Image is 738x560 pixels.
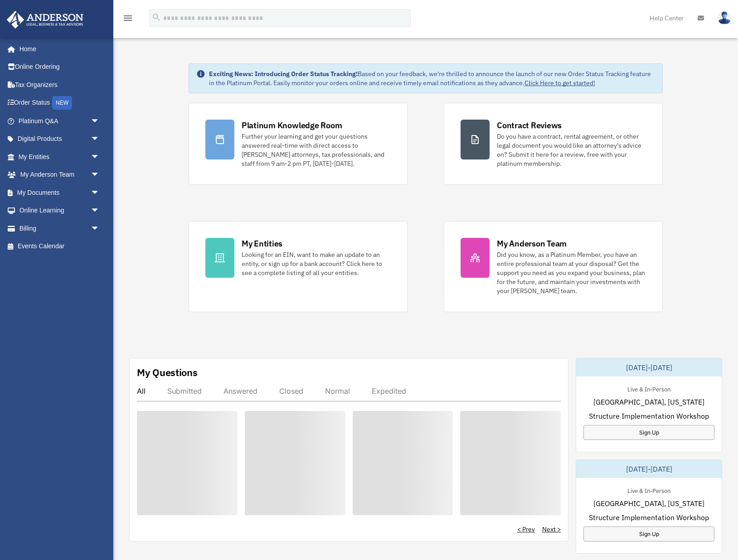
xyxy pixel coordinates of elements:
[589,410,709,421] span: Structure Implementation Workshop
[589,512,709,523] span: Structure Implementation Workshop
[593,498,704,509] span: [GEOGRAPHIC_DATA], [US_STATE]
[6,219,113,237] a: Billingarrow_drop_down
[91,166,109,184] span: arrow_drop_down
[6,94,113,112] a: Order StatusNEW
[524,79,595,87] a: Click Here to get started!
[372,386,406,396] div: Expedited
[91,219,109,238] span: arrow_drop_down
[583,425,714,440] a: Sign Up
[576,460,722,478] div: [DATE]-[DATE]
[209,69,655,87] div: Based on your feedback, we're thrilled to announce the launch of our new Order Status Tracking fe...
[6,40,109,58] a: Home
[444,221,663,312] a: My Anderson Team Did you know, as a Platinum Member, you have an entire professional team at your...
[6,237,113,256] a: Events Calendar
[91,112,109,130] span: arrow_drop_down
[137,386,146,396] div: All
[6,148,113,166] a: My Entitiesarrow_drop_down
[620,485,678,495] div: Live & In-Person
[242,120,342,131] div: Platinum Knowledge Room
[497,238,567,249] div: My Anderson Team
[718,11,731,24] img: User Pic
[6,112,113,130] a: Platinum Q&Aarrow_drop_down
[151,12,161,22] i: search
[517,525,535,534] a: < Prev
[6,166,113,184] a: My Anderson Teamarrow_drop_down
[167,386,202,396] div: Submitted
[6,183,113,202] a: My Documentsarrow_drop_down
[6,76,113,94] a: Tax Organizers
[497,250,646,295] div: Did you know, as a Platinum Member, you have an entire professional team at your disposal? Get th...
[6,202,113,220] a: Online Learningarrow_drop_down
[242,132,391,168] div: Further your learning and get your questions answered real-time with direct access to [PERSON_NAM...
[91,130,109,149] span: arrow_drop_down
[325,386,350,396] div: Normal
[122,16,133,24] a: menu
[223,386,257,396] div: Answered
[6,130,113,148] a: Digital Productsarrow_drop_down
[52,96,72,110] div: NEW
[209,70,358,78] strong: Exciting News: Introducing Order Status Tracking!
[542,525,561,534] a: Next >
[91,148,109,166] span: arrow_drop_down
[242,238,282,249] div: My Entities
[4,11,86,29] img: Anderson Advisors Platinum Portal
[576,358,722,377] div: [DATE]-[DATE]
[137,366,198,379] div: My Questions
[122,13,133,24] i: menu
[189,221,408,312] a: My Entities Looking for an EIN, want to make an update to an entity, or sign up for a bank accoun...
[593,396,704,407] span: [GEOGRAPHIC_DATA], [US_STATE]
[497,132,646,168] div: Do you have a contract, rental agreement, or other legal document you would like an attorney's ad...
[91,202,109,220] span: arrow_drop_down
[6,58,113,76] a: Online Ordering
[497,120,562,131] div: Contract Reviews
[91,183,109,202] span: arrow_drop_down
[620,384,678,393] div: Live & In-Person
[242,250,391,277] div: Looking for an EIN, want to make an update to an entity, or sign up for a bank account? Click her...
[583,526,714,541] a: Sign Up
[279,386,303,396] div: Closed
[189,103,408,185] a: Platinum Knowledge Room Further your learning and get your questions answered real-time with dire...
[444,103,663,185] a: Contract Reviews Do you have a contract, rental agreement, or other legal document you would like...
